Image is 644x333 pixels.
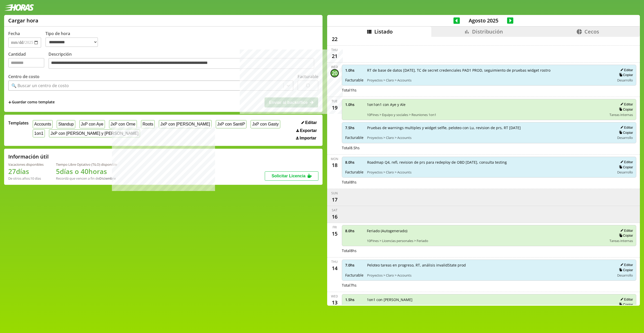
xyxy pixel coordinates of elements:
[331,195,339,204] div: 17
[619,297,633,302] button: Editar
[45,31,102,48] label: Tipo de hora
[8,58,44,68] input: Cantidad
[617,268,633,272] button: Copiar
[619,125,633,130] button: Editar
[367,273,612,278] span: Proyectos > Claro > Accounts
[342,145,637,150] div: Total 8.5 hs
[345,125,364,130] span: 7.5 hs
[345,170,364,174] span: Facturable
[460,17,507,24] span: Agosto 2025
[617,273,633,278] span: Desarrollo
[617,302,633,307] button: Copiar
[367,238,606,243] span: 10Pines > Licencias personales > Feriado
[295,128,318,133] button: Exportar
[331,212,339,221] div: 16
[619,228,633,233] button: Editar
[331,264,339,272] div: 14
[56,167,117,176] h1: 5 días o 40 horas
[49,129,140,137] button: JxP con [PERSON_NAME] y [PERSON_NAME]
[619,263,633,267] button: Editar
[8,17,38,24] h1: Cargar hora
[331,103,339,112] div: 19
[345,68,364,73] span: 1.0 hs
[33,120,53,128] button: Accounts
[367,68,612,73] span: RT de base de datos [DATE], TC de secret credenciales PAD1 PROD, seguimiento de pruebas widget ro...
[8,162,44,167] div: Vacaciones disponibles
[57,120,75,128] button: Standup
[8,120,29,126] span: Templates
[367,78,612,82] span: Proyectos > Claro > Accounts
[345,297,363,302] span: 1.5 hs
[345,160,364,165] span: 8.0 hs
[48,51,318,70] label: Descripción
[141,120,155,128] button: Roots
[159,120,211,128] button: JxP con [PERSON_NAME]
[8,176,44,181] div: De otros años: 10 días
[345,273,364,278] span: Facturable
[342,180,637,185] div: Total 8 hs
[367,263,612,268] span: Peloteo tareas en progreso, RT, análisis invalidState prod
[79,120,105,128] button: JxP con Aye
[617,165,633,169] button: Copiar
[345,228,363,233] span: 8.0 hs
[367,228,606,233] span: Feriado (Autogenerado)
[300,128,317,133] span: Exportar
[8,153,49,160] h2: Información útil
[8,167,44,176] h1: 27 días
[8,74,39,79] label: Centro de costo
[331,69,339,77] div: 20
[8,99,11,105] span: +
[609,112,633,117] span: Tareas internas
[617,78,633,82] span: Desarrollo
[342,248,637,253] div: Total 8 hs
[331,52,339,60] div: 21
[345,102,363,107] span: 1.0 hs
[332,99,337,103] div: Tue
[331,65,338,69] div: Wed
[345,135,364,140] span: Facturable
[367,102,606,107] span: 1on1on1 con Aye y Ale
[11,83,69,88] div: 🔍 Buscar un centro de costo
[367,112,606,117] span: 10Pines > Equipo y sociales > Reuniones 1on1
[8,51,48,70] label: Cantidad
[331,294,338,298] div: Wed
[617,170,633,174] span: Desarrollo
[45,37,98,47] select: Tipo de hora
[342,283,637,288] div: Total 7 hs
[367,170,612,174] span: Proyectos > Claro > Accounts
[367,135,612,140] span: Proyectos > Claro > Accounts
[331,260,338,264] div: Thu
[331,161,339,169] div: 18
[331,35,339,43] div: 22
[56,162,117,167] div: Tiempo Libre Optativo (TiLO) disponible
[619,102,633,106] button: Editar
[345,78,364,82] span: Facturable
[374,28,393,35] span: Listado
[584,28,599,35] span: Cecos
[619,160,633,164] button: Editar
[271,174,306,178] span: Solicitar Licencia
[345,263,364,268] span: 7.0 hs
[331,298,339,307] div: 13
[300,136,316,140] span: Importar
[300,120,318,125] button: Editar
[109,120,137,128] button: JxP con Orne
[367,297,606,302] span: 1on1 con [PERSON_NAME]
[305,120,317,125] span: Editar
[617,130,633,135] button: Copiar
[367,160,612,165] span: Roadmap Q4, refi, revision de prs para redeploy de OBD [DATE], consulta testing
[331,48,338,52] div: Thu
[367,125,612,130] span: Pruebas de warnings multiples y widget selfie, peloteo con Lu, revision de prs, RT [DATE]
[331,229,339,238] div: 15
[617,233,633,238] button: Copiar
[56,176,117,181] div: Recordá que vencen a fin de
[8,99,55,105] span: +Guardar como template
[265,171,318,181] button: Solicitar Licencia
[8,31,20,36] label: Fecha
[327,37,640,305] div: scrollable content
[298,74,318,79] label: Facturable
[4,4,34,11] img: logotipo
[342,88,637,93] div: Total 1 hs
[48,58,314,69] textarea: Descripción
[619,68,633,72] button: Editar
